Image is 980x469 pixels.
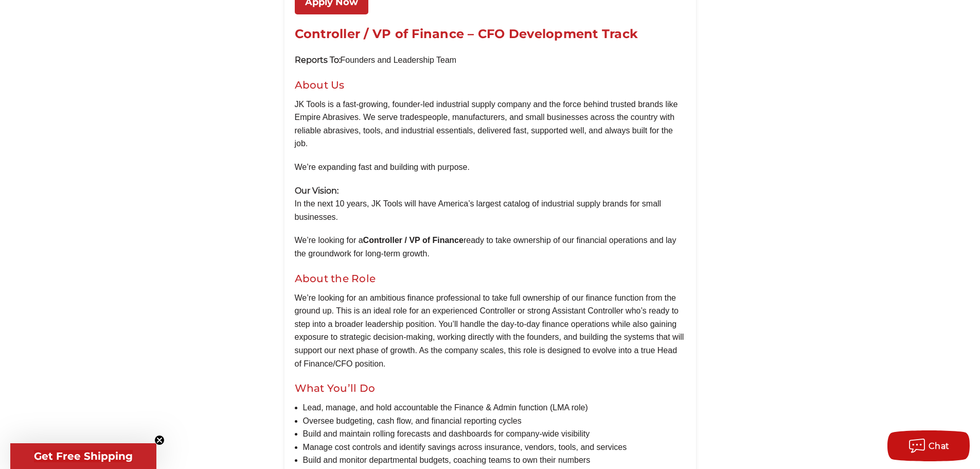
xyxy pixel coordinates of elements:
p: We’re looking for an ambitious finance professional to take full ownership of our finance functio... [295,291,686,371]
li: Manage cost controls and identify savings across insurance, vendors, tools, and services [303,441,686,454]
span: Chat [929,441,950,451]
button: Close teaser [154,435,165,445]
li: Build and maintain rolling forecasts and dashboards for company-wide visibility [303,427,686,441]
p: JK Tools is a fast-growing, founder-led industrial supply company and the force behind trusted br... [295,98,686,150]
p: Founders and Leadership Team [295,54,686,67]
strong: Reports To: [295,55,341,65]
p: In the next 10 years, JK Tools will have America’s largest catalog of industrial supply brands fo... [295,184,686,224]
li: Build and monitor departmental budgets, coaching teams to own their numbers [303,454,686,467]
h2: About the Role [295,271,686,286]
b: Controller / VP of Finance [363,236,464,245]
h2: About Us [295,77,686,93]
p: We’re looking for a ready to take ownership of our financial operations and lay the groundwork fo... [295,234,686,260]
li: Lead, manage, and hold accountable the Finance & Admin function (LMA role) [303,401,686,414]
h1: Controller / VP of Finance – CFO Development Track [295,25,686,43]
button: Chat [887,430,970,461]
div: Get Free ShippingClose teaser [10,443,156,469]
h2: What You’ll Do [295,380,686,396]
li: Oversee budgeting, cash flow, and financial reporting cycles [303,414,686,428]
strong: Our Vision: [295,186,338,196]
span: Get Free Shipping [34,450,133,462]
p: We’re expanding fast and building with purpose. [295,161,686,174]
